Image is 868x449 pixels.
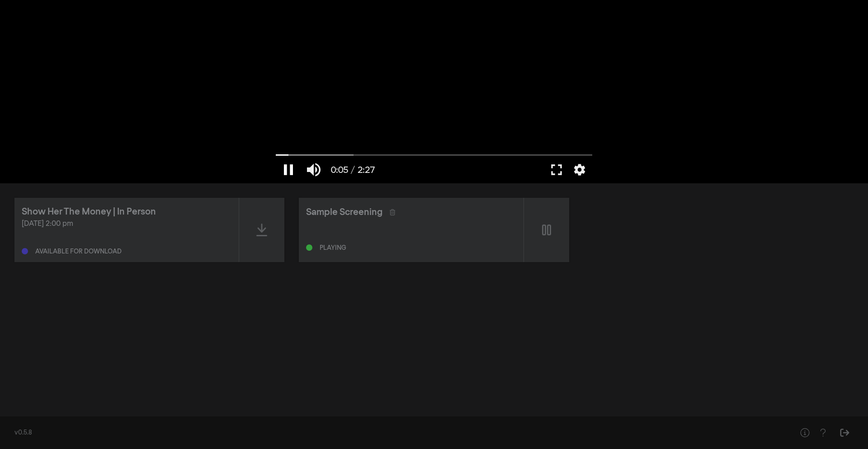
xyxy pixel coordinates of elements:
div: Playing [320,245,346,251]
div: [DATE] 2:00 pm [22,219,231,229]
div: Show Her The Money | In Person [22,205,156,219]
button: Help [814,424,832,442]
button: Дополнительные настройки [569,156,590,183]
button: 0:05 / 2:27 [326,156,379,183]
div: Sample Screening [306,205,382,219]
button: Отключить звук [301,156,326,183]
div: v0.5.8 [14,428,778,438]
button: Sign Out [835,424,854,442]
button: Пауза [276,156,301,183]
div: Available for download [35,248,122,255]
button: Полноэкранный режим [544,156,569,183]
button: Help [796,424,814,442]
